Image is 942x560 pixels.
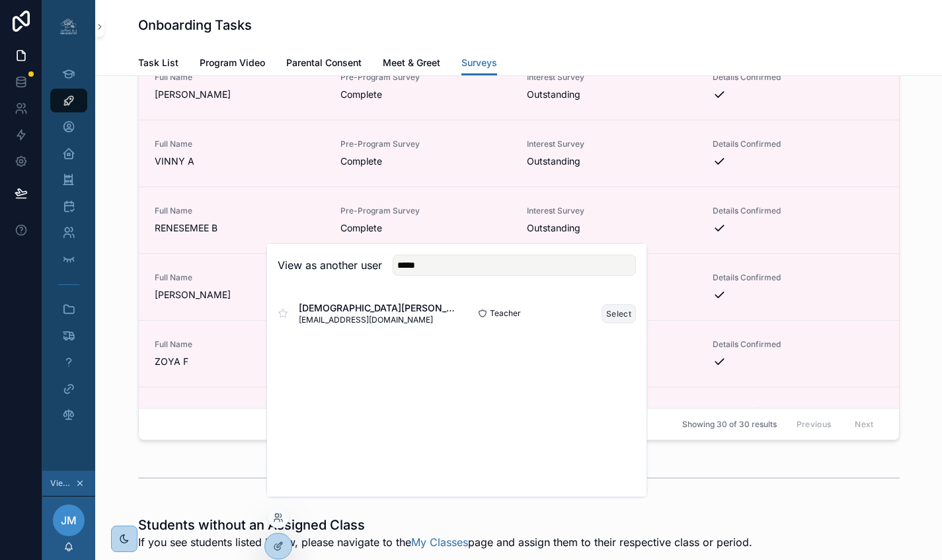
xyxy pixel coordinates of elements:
span: Meet & Greet [383,56,440,69]
span: Outstanding [527,88,697,101]
span: Full Name [155,272,325,283]
span: [PERSON_NAME] [155,88,325,101]
span: [EMAIL_ADDRESS][DOMAIN_NAME] [299,315,457,325]
a: My Classes [411,536,468,549]
a: Program Video [200,51,265,77]
span: [PERSON_NAME] [155,288,325,301]
span: Showing 30 of 30 results [682,419,777,430]
span: Pre-Program Survey [340,139,511,149]
span: Interest Survey [527,139,697,149]
h1: Onboarding Tasks [138,16,252,34]
span: Details Confirmed [713,272,883,283]
span: Full Name [155,339,325,350]
span: VINNY A [155,155,325,168]
span: Pre-Program Survey [340,206,511,216]
span: Details Confirmed [713,339,883,350]
span: Viewing as [PERSON_NAME] [50,478,73,489]
span: Program Video [200,56,265,69]
span: Complete [340,221,511,235]
span: Full Name [155,206,325,216]
a: Surveys [461,51,497,76]
span: Task List [138,56,178,69]
span: ZOYA F [155,355,325,368]
a: Task List [138,51,178,77]
span: Outstanding [527,155,697,168]
span: RENESEMEE B [155,221,325,235]
img: App logo [58,16,79,37]
span: Details Confirmed [713,406,883,417]
span: Complete [340,155,511,168]
span: JM [61,512,77,528]
span: Complete [340,88,511,101]
span: Teacher [490,308,521,319]
span: Full Name [155,406,325,417]
span: Full Name [155,139,325,149]
span: Surveys [461,56,497,69]
span: Pre-Program Survey [340,72,511,83]
span: Full Name [155,72,325,83]
span: Interest Survey [527,206,697,216]
span: Details Confirmed [713,206,883,216]
div: scrollable content [42,53,95,444]
a: Meet & Greet [383,51,440,77]
span: Interest Survey [527,72,697,83]
h1: Students without an Assigned Class [138,516,752,534]
h2: View as another user [278,257,382,273]
span: If you see students listed below, please navigate to the page and assign them to their respective... [138,534,752,550]
button: Select [602,304,636,323]
span: [DEMOGRAPHIC_DATA][PERSON_NAME] [299,301,457,315]
a: Parental Consent [286,51,362,77]
span: Details Confirmed [713,72,883,83]
span: Outstanding [527,221,697,235]
span: Details Confirmed [713,139,883,149]
span: Parental Consent [286,56,362,69]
